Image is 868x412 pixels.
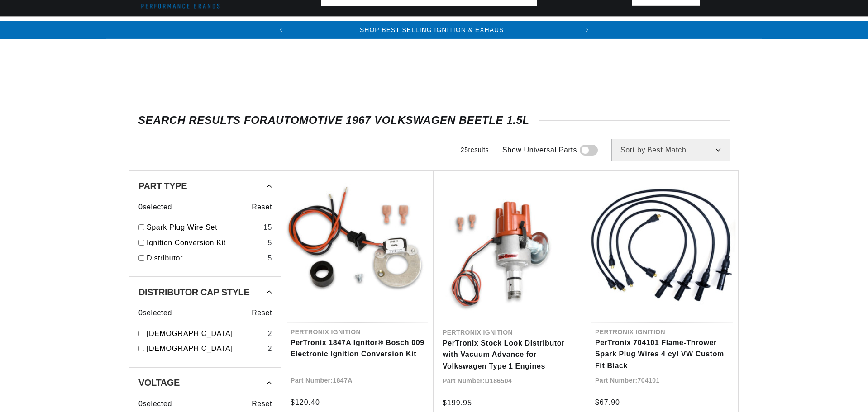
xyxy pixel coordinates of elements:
span: Reset [252,398,272,410]
a: Ignition Conversion Kit [147,237,264,249]
summary: Motorcycle [728,17,791,38]
span: 0 selected [138,398,172,410]
div: 15 [263,222,272,233]
span: Sort by [620,147,645,154]
a: PerTronix 1847A Ignitor® Bosch 009 Electronic Ignition Conversion Kit [291,337,424,360]
summary: Ignition Conversions [129,17,227,38]
div: 2 [267,343,272,355]
div: 1 of 2 [290,25,578,35]
span: 25 results [461,146,489,153]
a: Spark Plug Wire Set [147,222,260,233]
span: Show Universal Parts [502,144,577,156]
div: SEARCH RESULTS FOR Automotive 1967 Volkswagen Beetle 1.5L [138,116,730,125]
span: Reset [252,201,272,213]
a: PerTronix Stock Look Distributor with Vacuum Advance for Volkswagen Type 1 Engines [443,337,577,372]
summary: Spark Plug Wires [641,17,727,38]
span: 0 selected [138,201,172,213]
span: Distributor Cap Style [138,288,249,297]
span: Voltage [138,378,180,387]
button: Translation missing: en.sections.announcements.next_announcement [578,21,596,39]
summary: Engine Swaps [484,17,552,38]
button: Translation missing: en.sections.announcements.previous_announcement [272,21,290,39]
a: [DEMOGRAPHIC_DATA] [147,343,264,355]
a: [DEMOGRAPHIC_DATA] [147,328,264,340]
summary: Coils & Distributors [227,17,327,38]
div: 2 [267,328,272,340]
span: Reset [252,307,272,319]
div: 5 [267,237,272,249]
a: SHOP BEST SELLING IGNITION & EXHAUST [360,26,508,33]
div: 5 [267,252,272,264]
summary: Battery Products [552,17,641,38]
a: PerTronix 704101 Flame-Thrower Spark Plug Wires 4 cyl VW Custom Fit Black [595,337,729,372]
summary: Headers, Exhausts & Components [327,17,484,38]
span: Part Type [138,181,187,190]
div: Announcement [290,25,578,35]
slideshow-component: Translation missing: en.sections.announcements.announcement_bar [106,21,762,39]
span: 0 selected [138,307,172,319]
a: Distributor [147,252,264,264]
select: Sort by [611,139,730,161]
